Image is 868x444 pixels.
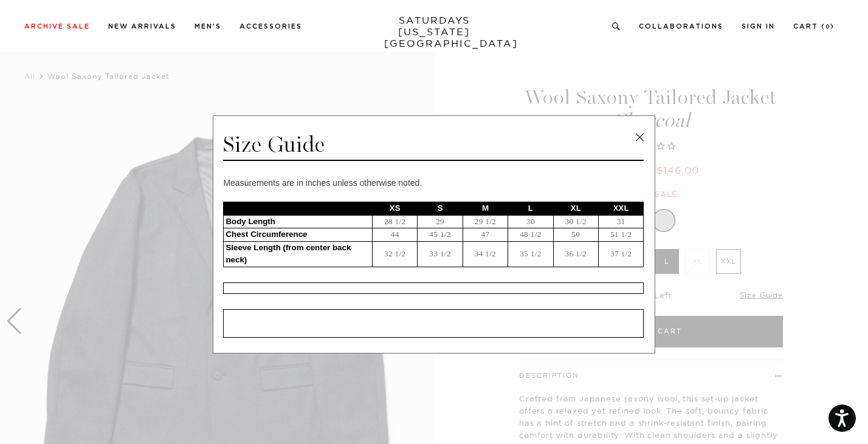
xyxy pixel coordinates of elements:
a: Archive Sale [24,23,90,30]
td: 29 1/2 [463,215,508,228]
td: XXL [598,202,643,216]
a: New Arrivals [108,23,176,30]
td: 36 1/2 [553,241,598,267]
small: 0 [825,24,830,30]
td: 31 [598,215,643,228]
td: 45 1/2 [418,228,463,242]
td: L [508,202,553,216]
td: Chest Circumference [224,228,373,242]
td: 29 [418,215,463,228]
td: XS [373,202,418,216]
td: 32 1/2 [373,241,418,267]
td: 35 1/2 [508,241,553,267]
td: 47 [463,228,508,242]
td: Sleeve Length (from center back neck) [224,241,373,267]
td: XL [553,202,598,216]
a: Sign In [742,23,775,30]
a: Collaborations [639,23,723,30]
p: Measurements are in inches unless otherwise noted. [223,176,644,190]
td: 51 1/2 [598,228,643,242]
a: Accessories [239,23,302,30]
td: 30 1/2 [553,215,598,228]
td: 33 1/2 [418,241,463,267]
td: Body Length [224,215,373,228]
td: 44 [373,228,418,242]
td: 30 [508,215,553,228]
td: 28 1/2 [373,215,418,228]
div: Size Guide [223,131,644,161]
td: S [418,202,463,216]
td: 37 1/2 [598,241,643,267]
a: Cart (0) [793,23,835,30]
td: M [463,202,508,216]
a: SATURDAYS[US_STATE][GEOGRAPHIC_DATA] [384,15,484,49]
a: Men's [195,23,221,30]
td: 34 1/2 [463,241,508,267]
td: 50 [553,228,598,242]
td: 48 1/2 [508,228,553,242]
